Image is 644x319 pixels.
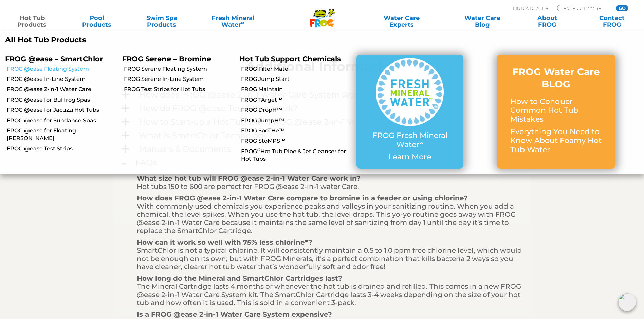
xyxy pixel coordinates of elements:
a: Swim SpaProducts [136,15,187,28]
a: FROG @ease Floating System [7,65,117,73]
p: SmartChlor is not a typical chlorine. It will consistently maintain a 0.5 to 1.0 ppm free chlorin... [137,238,524,271]
a: FROG @ease 2-in-1 Water Care [7,86,117,93]
a: FROG Filter Mate [241,65,351,73]
a: FROG SooTHe™ [241,127,351,135]
p: With commonly used chemicals you experience peaks and valleys in your sanitizing routine. When yo... [137,194,524,235]
h3: FROG Water Care BLOG [510,66,602,90]
a: ContactFROG [587,15,637,28]
a: FROG @ease for Jacuzzi Hot Tubs [7,106,117,114]
a: FROG Test Strips for Hot Tubs [124,86,234,93]
a: FROG Maintain [241,86,351,93]
p: Learn More [370,153,450,161]
a: Hot TubProducts [7,15,57,28]
a: FROG Fresh Mineral Water∞ Learn More [370,58,450,165]
a: AboutFROG [522,15,572,28]
a: FROG @ease In-Line System [7,75,117,83]
p: FROG @ease – SmartChlor [5,55,112,63]
a: FROG @ease for Sundance Spas [7,117,117,124]
strong: How can it work so well with 75% less chlorine*? [137,238,312,246]
strong: What size hot tub will FROG @ease 2-in-1 Water Care work in? [137,174,361,182]
a: FROG Water Care BLOG How to Conquer Common Hot Tub Mistakes Everything You Need to Know About Foa... [510,66,602,158]
a: FROG DropH™ [241,106,351,114]
sup: ∞ [241,20,244,25]
strong: Is a FROG @ease 2-in-1 Water Care System expensive? [137,310,332,318]
a: FROG Jump Start [241,75,351,83]
sup: ® [257,147,260,152]
p: FROG Fresh Mineral Water [370,131,450,149]
a: FROG TArget™ [241,96,351,104]
a: Fresh MineralWater∞ [201,15,264,28]
p: Hot tubs 150 to 600 are perfect for FROG @ease 2-in-1 water Care. [137,174,524,191]
a: PoolProducts [72,15,122,28]
img: openIcon [618,293,636,311]
p: The Mineral Cartridge lasts 4 months or whenever the hot tub is drained and refilled. This comes ... [137,274,524,307]
strong: How long do the Mineral and SmartChlor Cartridges last? [137,274,342,282]
a: FROG StoMPS™ [241,137,351,145]
strong: How does FROG @ease 2-in-1 Water Care compare to bromine in a feeder or using chlorine? [137,194,468,202]
a: FROG @ease for Floating [PERSON_NAME] [7,127,117,142]
a: FROG @ease Test Strips [7,145,117,153]
a: FROG @ease for Bullfrog Spas [7,96,117,104]
sup: ∞ [419,139,423,146]
a: Water CareExperts [361,15,443,28]
a: Water CareBlog [457,15,508,28]
a: FROG Serene In-Line System [124,75,234,83]
a: Hot Tub Support Chemicals [239,55,341,63]
p: Everything You Need to Know About Foamy Hot Tub Water [510,127,602,154]
p: How to Conquer Common Hot Tub Mistakes [510,97,602,124]
a: All Hot Tub Products [5,36,317,45]
p: FROG Serene – Bromine [122,55,229,63]
a: FROG®Hot Tub Pipe & Jet Cleanser for Hot Tubs [241,148,351,163]
input: GO [616,5,628,11]
p: Find A Dealer [513,5,548,11]
a: FROG JumpH™ [241,117,351,124]
input: Zip Code Form [563,5,608,11]
a: FROG Serene Floating System [124,65,234,73]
